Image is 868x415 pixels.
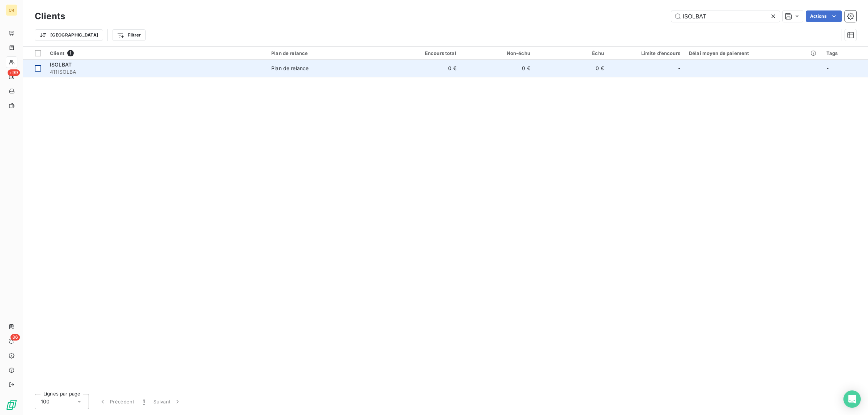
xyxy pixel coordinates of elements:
[6,4,17,16] div: CR
[461,60,535,77] td: 0 €
[391,50,456,56] div: Encours total
[387,60,461,77] td: 0 €
[149,394,186,409] button: Suivant
[41,398,50,405] span: 100
[6,399,17,411] img: Logo LeanPay
[8,69,20,76] span: +99
[50,68,263,76] span: 411ISOLBA
[465,50,530,56] div: Non-échu
[539,50,604,56] div: Échu
[35,10,65,23] h3: Clients
[50,61,72,68] span: ISOLBAT
[843,390,861,408] div: Open Intercom Messenger
[6,71,17,82] a: +99
[826,50,864,56] div: Tags
[139,394,149,409] button: 1
[613,50,680,56] div: Limite d’encours
[35,29,103,41] button: [GEOGRAPHIC_DATA]
[678,65,680,72] span: -
[112,29,145,41] button: Filtrer
[95,394,139,409] button: Précédent
[10,334,20,341] span: 86
[826,65,829,71] span: -
[535,60,608,77] td: 0 €
[67,50,74,56] span: 1
[671,10,780,22] input: Rechercher
[50,50,64,56] span: Client
[271,50,383,56] div: Plan de relance
[143,398,145,405] span: 1
[271,65,309,72] div: Plan de relance
[689,50,818,56] div: Délai moyen de paiement
[806,10,842,22] button: Actions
